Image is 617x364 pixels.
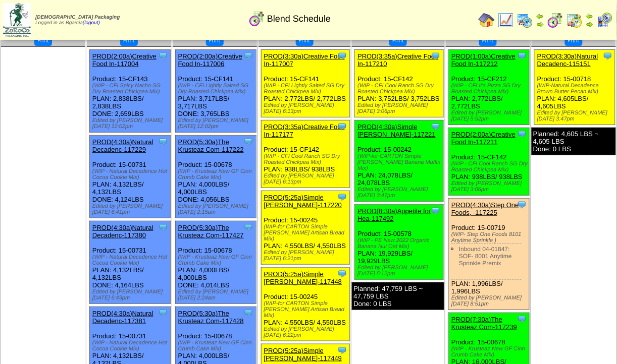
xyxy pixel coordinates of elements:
[451,295,529,307] div: Edited by [PERSON_NAME] [DATE] 8:51pm
[178,254,256,266] div: (WIP - Krusteaz New GF Cinn Crumb Cake Mix)
[92,52,157,68] a: PROD(2:00a)Creative Food In-117004
[451,231,529,244] div: (WIP- Step One Foods 8101 Anytime Sprinkle )
[517,51,527,61] img: Tooltip
[451,131,516,146] a: PROD(2:00a)Creative Food In-117211
[92,340,170,352] div: (WIP - Natural Decadence Hot Cocoa Cookie Mix)
[355,205,443,280] div: Product: 15-00578 PLAN: 19,929LBS / 19,929LBS
[337,51,347,61] img: Tooltip
[83,20,100,26] a: (logout)
[451,346,529,358] div: (WIP - Krusteaz New GF Cinn Crumb Cake Mix)
[264,102,349,114] div: Edited by [PERSON_NAME] [DATE] 6:13pm
[537,110,615,122] div: Edited by [PERSON_NAME] [DATE] 3:47pm
[158,222,168,232] img: Tooltip
[243,308,253,318] img: Tooltip
[535,50,615,125] div: Product: 15-00718 PLAN: 4,605LBS / 4,605LBS
[357,187,443,199] div: Edited by [PERSON_NAME] [DATE] 3:47pm
[264,224,349,242] div: (WIP-for CARTON Simple [PERSON_NAME] Artisan Bread Mix)
[92,203,170,215] div: Edited by [PERSON_NAME] [DATE] 6:41pm
[267,14,331,24] span: Blend Schedule
[431,122,441,132] img: Tooltip
[459,246,512,267] a: Inbound 04-01847: SOF- 8001 Anytime Sprinkle Premix
[264,326,349,338] div: Edited by [PERSON_NAME] [DATE] 6:22pm
[178,52,242,68] a: PROD(2:00a)Creative Food In-117006
[89,50,170,133] div: Product: 15-CF143 PLAN: 2,838LBS / 2,838LBS DONE: 2,659LBS
[243,51,253,61] img: Tooltip
[175,221,256,304] div: Product: 15-00678 PLAN: 4,000LBS / 4,000LBS DONE: 4,014LBS
[158,137,168,147] img: Tooltip
[357,123,436,138] a: PROD(4:30a)Simple [PERSON_NAME]-117221
[337,122,347,132] img: Tooltip
[586,12,594,20] img: arrowleft.gif
[89,136,170,218] div: Product: 15-00731 PLAN: 4,132LBS / 4,132LBS DONE: 4,124LBS
[337,345,347,355] img: Tooltip
[337,269,347,279] img: Tooltip
[264,153,349,165] div: (WIP - CFI Cool Ranch SG Dry Roasted Chickpea Mix)
[92,117,170,130] div: Edited by [PERSON_NAME] [DATE] 12:02pm
[264,347,342,362] a: PROD(5:25a)Simple [PERSON_NAME]-117449
[536,12,544,20] img: arrowleft.gif
[249,11,265,27] img: calendarblend.gif
[178,224,244,239] a: PROD(5:30a)The Krusteaz Com-117427
[532,128,616,155] div: Planned: 4,605 LBS ~ 4,605 LBS Done: 0 LBS
[178,203,256,215] div: Edited by [PERSON_NAME] [DATE] 2:15am
[547,12,563,28] img: calendarblend.gif
[158,51,168,61] img: Tooltip
[449,50,530,125] div: Product: 15-CF212 PLAN: 2,772LBS / 2,772LBS
[451,52,516,68] a: PROD(1:00a)Creative Food In-117212
[352,282,444,310] div: Planned: 47,759 LBS ~ 47,759 LBS Done: 0 LBS
[567,12,583,28] img: calendarinout.gif
[357,153,443,171] div: (WIP-for CARTON Simple [PERSON_NAME] Banana Muffin Mix)
[498,12,514,28] img: line_graph.gif
[586,20,594,28] img: arrowright.gif
[92,138,153,153] a: PROD(4:30a)Natural Decadenc-117229
[264,270,342,285] a: PROD(5:25a)Simple [PERSON_NAME]-117448
[92,310,153,325] a: PROD(4:30a)Natural Decadenc-117381
[355,120,443,202] div: Product: 15-00242 PLAN: 24,078LBS / 24,078LBS
[92,224,153,239] a: PROD(4:30a)Natural Decadenc-117380
[451,201,519,216] a: PROD(4:30a)Step One Foods, -117225
[178,168,256,180] div: (WIP - Krusteaz New GF Cinn Crumb Cake Mix)
[92,168,170,180] div: (WIP - Natural Decadence Hot Cocoa Cookie Mix)
[35,15,120,26] span: Logged in as Bgarcia
[175,136,256,218] div: Product: 15-00678 PLAN: 4,000LBS / 4,000LBS DONE: 4,056LBS
[451,161,529,173] div: (WIP - CFI Cool Ranch SG Dry Roasted Chickpea Mix)
[261,50,349,117] div: Product: 15-CF141 PLAN: 2,772LBS / 2,772LBS
[517,129,527,139] img: Tooltip
[264,300,349,319] div: (WIP-for CARTON Simple [PERSON_NAME] Artisan Bread Mix)
[337,192,347,202] img: Tooltip
[178,138,244,153] a: PROD(5:30a)The Krusteaz Com-117222
[264,52,345,68] a: PROD(3:30a)Creative Food In-117007
[449,128,530,196] div: Product: 15-CF142 PLAN: 938LBS / 938LBS
[603,51,613,61] img: Tooltip
[355,50,443,117] div: Product: 15-CF142 PLAN: 3,752LBS / 3,752LBS
[261,191,349,265] div: Product: 15-00245 PLAN: 4,550LBS / 4,550LBS
[451,180,529,193] div: Edited by [PERSON_NAME] [DATE] 3:06pm
[451,83,529,95] div: (WIP - CFI It's Pizza SG Dry Roasted Chickpea Mix)
[357,83,443,95] div: (WIP - CFI Cool Ranch SG Dry Roasted Chickpea Mix)
[517,200,527,210] img: Tooltip
[92,83,170,95] div: (WIP - CFI Spicy Nacho SG Dry Roasted Chickpea Mix)
[537,52,598,68] a: PROD(3:30a)Natural Decadenc-115151
[449,199,530,310] div: Product: 15-00719 PLAN: 1,996LBS / 1,996LBS
[92,289,170,301] div: Edited by [PERSON_NAME] [DATE] 6:43pm
[178,289,256,301] div: Edited by [PERSON_NAME] [DATE] 2:24am
[92,254,170,266] div: (WIP - Natural Decadence Hot Cocoa Cookie Mix)
[357,52,438,68] a: PROD(3:35a)Creative Food In-117210
[261,120,349,188] div: Product: 15-CF142 PLAN: 938LBS / 938LBS
[357,265,443,277] div: Edited by [PERSON_NAME] [DATE] 5:12pm
[431,51,441,61] img: Tooltip
[537,83,615,95] div: (WIP-Natural Decadence Brown Butter Pecan Mix)
[261,268,349,341] div: Product: 15-00245 PLAN: 4,550LBS / 4,550LBS
[597,12,613,28] img: calendarcustomer.gif
[451,316,517,331] a: PROD(7:30a)The Krusteaz Com-117239
[536,20,544,28] img: arrowright.gif
[175,50,256,133] div: Product: 15-CF141 PLAN: 3,717LBS / 3,717LBS DONE: 3,765LBS
[357,102,443,114] div: Edited by [PERSON_NAME] [DATE] 3:06pm
[431,206,441,216] img: Tooltip
[517,12,533,28] img: calendarprod.gif
[35,15,120,20] span: [DEMOGRAPHIC_DATA] Packaging
[178,83,256,95] div: (WIP - CFI Lightly Salted SG Dry Roasted Chickpea Mix)
[517,314,527,324] img: Tooltip
[243,222,253,232] img: Tooltip
[264,173,349,185] div: Edited by [PERSON_NAME] [DATE] 6:13pm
